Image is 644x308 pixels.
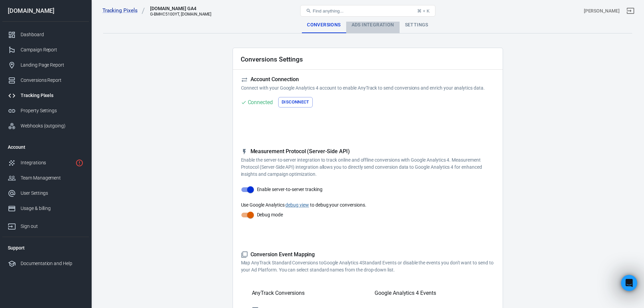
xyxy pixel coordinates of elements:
div: Connected [248,98,273,106]
div: Usage & billing [21,205,84,212]
div: lelo.com GA4 [150,5,211,12]
h5: Measurement Protocol (Server-Side API) [241,148,495,155]
li: Support [2,240,89,256]
h5: Account Connection [241,76,495,83]
p: Map AnyTrack Standard Conversions to Google Analytics 4 Standard Events or disable the events you... [241,259,495,274]
div: Property Settings [21,107,84,114]
div: Dashboard [21,31,84,38]
div: User Settings [21,190,84,197]
a: Property Settings [2,103,89,118]
a: Integrations [2,155,89,170]
a: User Settings [2,186,89,201]
h5: Google Analytics 4 Events [375,290,483,297]
a: Tracking Pixels [2,88,89,103]
div: Conversions Report [21,77,84,84]
h5: Conversion Event Mapping [241,251,495,258]
span: Enable server-to-server tracking [257,186,323,193]
a: Webhooks (outgoing) [2,118,89,134]
div: G-BMHC5100YT, lelo.com [150,12,211,17]
div: Sign out [21,223,84,230]
a: debug view [285,202,309,208]
a: Usage & billing [2,201,89,216]
div: [DOMAIN_NAME] [2,8,89,14]
div: Ads Integration [346,17,400,33]
div: Account id: ALiREBa8 [584,7,620,15]
div: Team Management [21,174,84,182]
div: Settings [400,17,434,33]
div: ⌘ + K [417,8,430,14]
div: Tracking Pixels [21,92,84,99]
a: Dashboard [2,27,89,42]
p: Use Google Analytics to debug your conversions. [241,202,495,209]
div: Integrations [21,159,73,166]
span: Find anything... [313,8,343,14]
h5: AnyTrack Conversions [252,290,305,297]
button: Disconnect [278,97,313,108]
svg: 1 networks not verified yet [75,159,84,167]
p: Connect with your Google Analytics 4 account to enable AnyTrack to send conversions and enrich yo... [241,85,495,92]
span: Debug mode [257,211,283,218]
a: Sign out [2,216,89,234]
h2: Conversions Settings [241,56,303,63]
div: Documentation and Help [21,260,84,267]
div: Landing Page Report [21,62,84,69]
div: Webhooks (outgoing) [21,122,84,129]
iframe: Intercom live chat [621,275,637,291]
div: Conversions [302,17,346,33]
li: Account [2,139,89,155]
a: Landing Page Report [2,57,89,73]
button: Find anything...⌘ + K [300,5,435,17]
a: Team Management [2,170,89,186]
a: Campaign Report [2,42,89,57]
a: Tracking Pixels [102,7,145,14]
a: Conversions Report [2,73,89,88]
a: Sign out [622,3,639,19]
p: Enable the server-to-server integration to track online and offline conversions with Google Analy... [241,157,495,178]
div: Campaign Report [21,46,84,53]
